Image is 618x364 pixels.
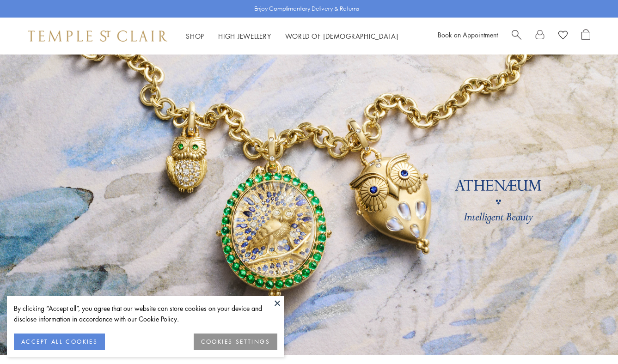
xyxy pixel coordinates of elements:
[512,29,521,43] a: Search
[285,31,398,41] a: World of [DEMOGRAPHIC_DATA]World of [DEMOGRAPHIC_DATA]
[186,31,204,41] a: ShopShop
[572,321,609,355] iframe: Gorgias live chat messenger
[438,30,498,39] a: Book an Appointment
[194,334,277,350] button: COOKIES SETTINGS
[218,31,271,41] a: High JewelleryHigh Jewellery
[28,30,167,42] img: Temple St. Clair
[558,29,568,43] a: View Wishlist
[581,29,590,43] a: Open Shopping Bag
[14,303,277,324] div: By clicking “Accept all”, you agree that our website can store cookies on your device and disclos...
[14,334,105,350] button: ACCEPT ALL COOKIES
[186,30,398,42] nav: Main navigation
[254,4,359,13] p: Enjoy Complimentary Delivery & Returns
